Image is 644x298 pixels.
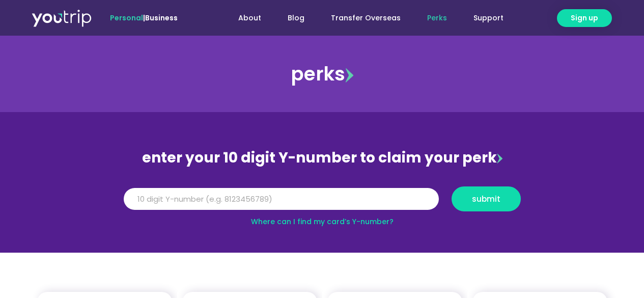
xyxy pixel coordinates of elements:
[145,13,178,23] a: Business
[205,9,517,28] nav: Menu
[119,145,526,171] div: enter your 10 digit Y-number to claim your perk
[472,195,500,203] span: submit
[460,9,517,28] a: Support
[414,9,460,28] a: Perks
[225,9,274,28] a: About
[571,13,598,23] span: Sign up
[557,9,612,27] a: Sign up
[452,186,521,211] button: submit
[251,216,394,227] a: Where can I find my card’s Y-number?
[124,186,521,219] form: Y Number
[110,13,178,23] span: |
[124,188,439,210] input: 10 digit Y-number (e.g. 8123456789)
[110,13,143,23] span: Personal
[318,9,414,28] a: Transfer Overseas
[274,9,318,28] a: Blog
